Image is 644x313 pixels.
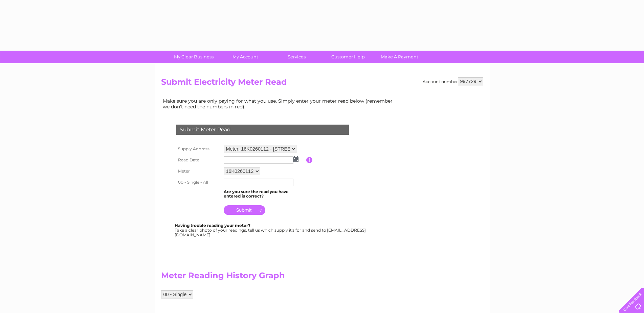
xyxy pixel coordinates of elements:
[176,125,349,135] div: Submit Meter Read
[217,51,273,63] a: My Account
[161,77,483,90] h2: Submit Electricity Meter Read
[372,51,427,63] a: Make A Payment
[293,156,298,162] img: ...
[306,157,313,163] input: Information
[175,223,367,237] div: Take a clear photo of your readings, tell us which supply it's for and send to [EMAIL_ADDRESS][DO...
[175,143,222,155] th: Supply Address
[175,155,222,165] th: Read Date
[175,165,222,177] th: Meter
[222,188,306,201] td: Are you sure the read you have entered is correct?
[224,205,265,215] input: Submit
[423,77,483,85] div: Account number
[161,97,398,111] td: Make sure you are only paying for what you use. Simply enter your meter read below (remember we d...
[320,51,376,63] a: Customer Help
[166,51,222,63] a: My Clear Business
[175,177,222,188] th: 00 - Single - All
[161,271,398,284] h2: Meter Reading History Graph
[175,223,250,228] b: Having trouble reading your meter?
[269,51,325,63] a: Services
